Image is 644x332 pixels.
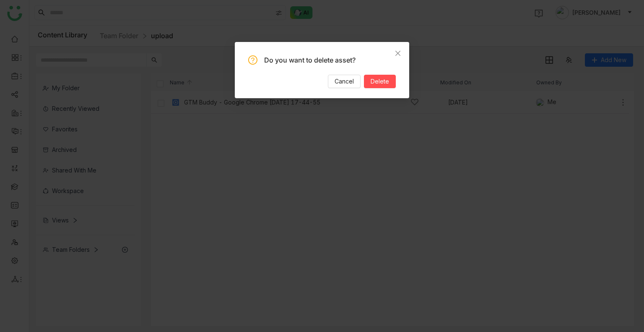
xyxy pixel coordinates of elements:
[264,56,356,64] span: Do you want to delete asset?
[387,42,409,65] button: Close
[328,75,361,88] button: Cancel
[371,77,389,86] span: Delete
[364,75,396,88] button: Delete
[335,77,354,86] span: Cancel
